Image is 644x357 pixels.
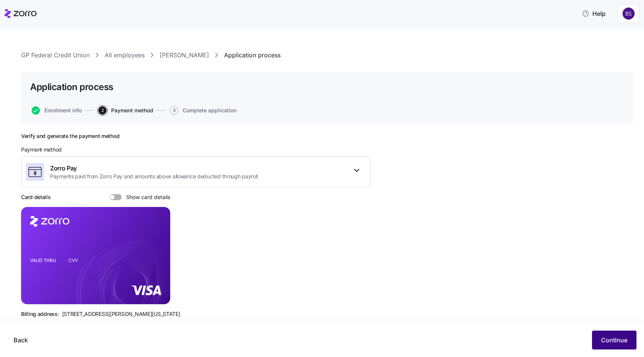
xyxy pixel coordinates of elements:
[21,193,51,201] h3: Card details
[97,106,153,115] a: 2Payment method
[69,257,78,263] tspan: CVV
[160,51,209,60] a: [PERSON_NAME]
[122,194,170,200] span: Show card details
[44,108,82,113] span: Enrollment info
[32,106,82,115] button: Enrollment info
[623,8,635,20] img: 70e1238b338d2f51ab0eff200587d663
[601,336,627,345] span: Continue
[224,51,281,60] a: Application process
[592,331,636,349] button: Continue
[105,51,145,60] a: All employees
[21,51,90,60] a: GP Federal Credit Union
[168,106,237,115] a: 3Complete application
[30,257,56,263] tspan: VALID THRU
[170,106,237,115] button: 3Complete application
[30,81,113,93] h1: Application process
[21,310,59,318] span: Billing address:
[21,133,371,140] h2: Verify and generate the payment method
[21,146,62,153] span: Payment method
[111,108,153,113] span: Payment method
[8,331,34,349] button: Back
[30,106,82,115] a: Enrollment info
[582,9,606,18] span: Help
[98,106,153,115] button: 2Payment method
[98,106,107,115] span: 2
[576,6,612,21] button: Help
[50,173,258,180] span: Payments paid from Zorro Pay and amounts above allowance deducted through payroll
[170,106,178,115] span: 3
[62,310,180,318] span: [STREET_ADDRESS][PERSON_NAME][US_STATE]
[183,108,237,113] span: Complete application
[50,164,258,173] span: Zorro Pay
[14,336,28,345] span: Back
